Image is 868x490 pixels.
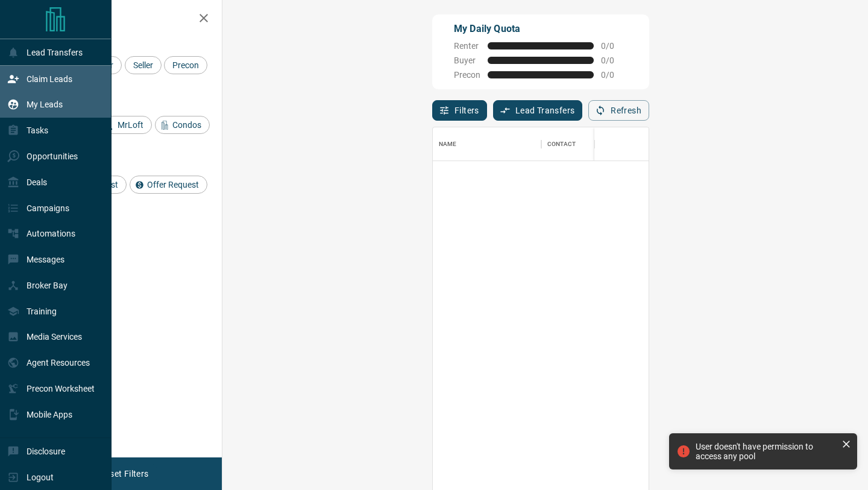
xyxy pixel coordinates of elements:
[164,56,207,74] div: Precon
[168,60,203,70] span: Precon
[432,100,487,121] button: Filters
[601,41,627,51] span: 0 / 0
[454,22,627,36] p: My Daily Quota
[588,100,649,121] button: Refresh
[129,60,157,70] span: Seller
[454,70,480,80] span: Precon
[433,127,541,161] div: Name
[493,100,583,121] button: Lead Transfers
[143,180,203,189] span: Offer Request
[130,176,207,194] div: Offer Request
[168,120,206,130] span: Condos
[541,127,638,161] div: Contact
[100,116,152,134] div: MrLoft
[39,12,210,27] h2: Filters
[601,70,627,80] span: 0 / 0
[696,442,837,461] div: User doesn't have permission to access any pool
[601,56,627,65] span: 0 / 0
[155,116,210,134] div: Condos
[92,463,156,484] button: Reset Filters
[113,120,148,130] span: MrLoft
[547,127,576,161] div: Contact
[125,56,162,74] div: Seller
[454,41,480,51] span: Renter
[454,56,480,65] span: Buyer
[439,127,457,161] div: Name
